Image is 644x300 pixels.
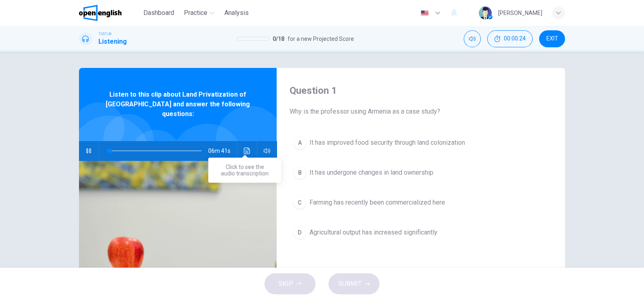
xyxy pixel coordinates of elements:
[487,30,533,47] div: Hide
[273,34,284,44] span: 0 / 18
[79,5,122,21] img: OpenEnglish logo
[143,8,174,18] span: Dashboard
[98,37,127,46] h1: Listening
[290,163,552,183] button: BIt has undergone changes in land ownership
[498,8,542,18] div: [PERSON_NAME]
[309,168,433,177] span: It has undergone changes in land ownership
[293,226,306,239] div: D
[293,166,306,179] div: B
[546,36,558,42] span: EXIT
[224,8,249,18] span: Analysis
[309,228,437,237] span: Agricultural output has increased significantly
[181,6,218,20] button: Practice
[290,84,552,97] h4: Question 1
[504,36,526,42] span: 00:00:24
[539,30,565,47] button: EXIT
[290,107,552,116] span: Why is the professor using Armenia as a case study?
[293,196,306,209] div: C
[221,6,252,20] button: Analysis
[487,30,533,47] button: 00:00:24
[290,222,552,243] button: DAgricultural output has increased significantly
[184,8,207,18] span: Practice
[79,5,140,21] a: OpenEnglish logo
[105,90,250,119] span: Listen to this clip about Land Privatization of [GEOGRAPHIC_DATA] and answer the following questi...
[98,31,111,37] span: TOEFL®
[208,158,281,183] div: Click to see the audio transcription
[464,30,481,47] div: Mute
[479,6,492,19] img: Profile picture
[309,138,465,148] span: It has improved food security through land colonization
[208,141,237,161] span: 06m 41s
[241,141,254,161] button: Click to see the audio transcription
[293,136,306,149] div: A
[290,192,552,213] button: CFarming has recently been commercialized here
[420,10,430,16] img: en
[140,6,177,20] button: Dashboard
[288,34,354,44] span: for a new Projected Score
[290,133,552,153] button: AIt has improved food security through land colonization
[309,198,445,207] span: Farming has recently been commercialized here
